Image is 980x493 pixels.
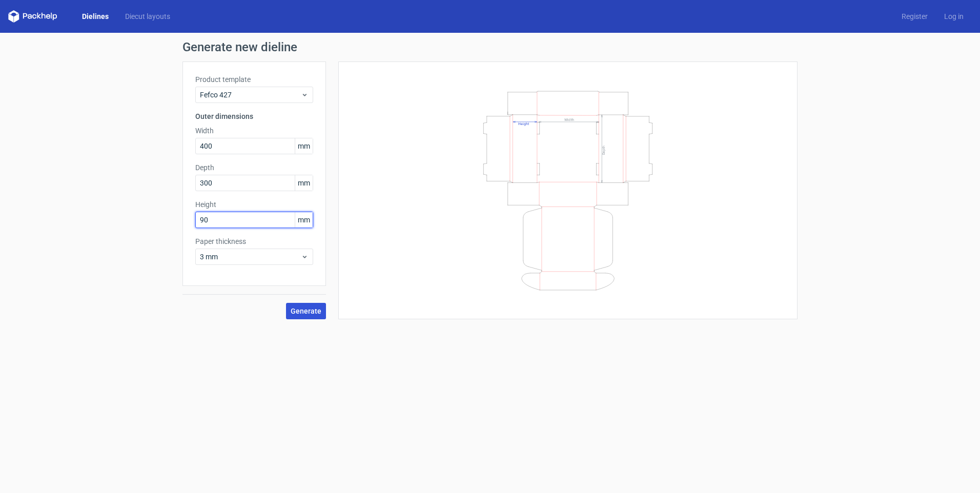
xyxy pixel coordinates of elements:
span: Generate [291,307,321,315]
label: Width [195,126,313,136]
text: Height [518,121,529,126]
label: Height [195,199,313,210]
a: Log in [936,11,972,22]
label: Depth [195,162,313,173]
label: Paper thickness [195,236,313,246]
span: mm [295,175,313,191]
span: mm [295,212,313,228]
span: mm [295,138,313,154]
h3: Outer dimensions [195,111,313,121]
label: Product template [195,74,313,85]
h1: Generate new dieline [182,41,798,53]
text: Width [564,117,574,121]
a: Register [893,11,936,22]
button: Generate [286,303,326,319]
a: Diecut layouts [117,11,178,22]
span: Fefco 427 [200,90,301,100]
a: Dielines [74,11,117,22]
text: Depth [602,145,606,154]
span: 3 mm [200,252,301,262]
